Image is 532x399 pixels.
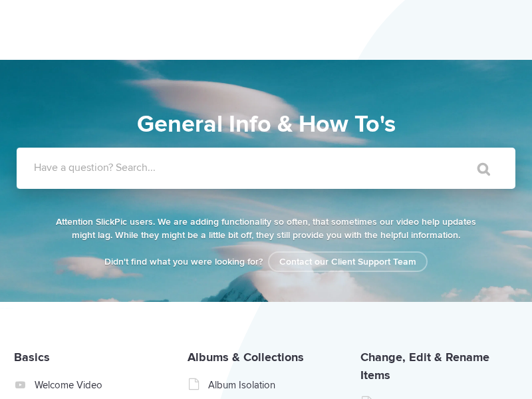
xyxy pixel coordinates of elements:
[268,251,428,272] a: Contact our Client Support Team
[360,350,489,382] a: Change, Edit & Rename Items
[35,378,166,392] a: Welcome Video
[27,106,505,142] h1: General Info & How To's
[208,378,340,392] a: Album Isolation
[188,350,304,364] a: Albums & Collections
[450,153,505,185] input: 
[14,350,50,364] a: Basics
[53,255,479,269] p: Didn't find what you were looking for?
[53,215,479,242] p: Attention SlickPic users. We are adding functionality so often, that sometimes our video help upd...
